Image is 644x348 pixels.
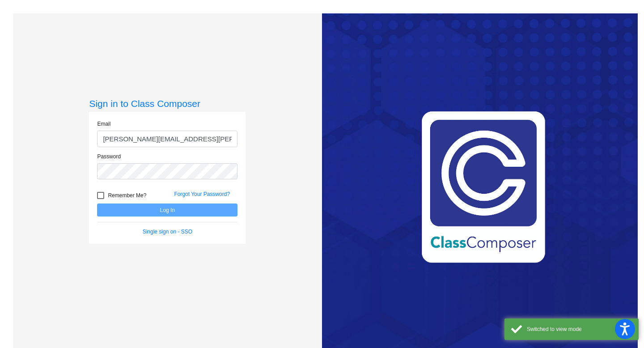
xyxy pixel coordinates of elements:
div: Switched to view mode [527,325,632,333]
a: Single sign on - SSO [143,229,192,235]
a: Forgot Your Password? [174,191,230,197]
label: Email [97,120,110,128]
label: Password [97,153,121,161]
span: Remember Me? [108,190,146,201]
button: Log In [97,204,237,216]
h3: Sign in to Class Composer [89,98,246,109]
